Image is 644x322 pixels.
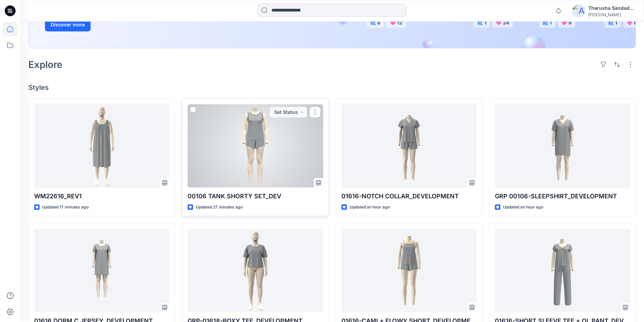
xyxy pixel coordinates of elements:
[34,192,169,201] p: WM22616_REV1
[45,18,197,31] a: Discover more
[572,4,586,18] img: avatar
[341,192,477,201] p: 01616-NOTCH COLLAR_DEVELOPMENT
[42,204,89,211] p: Updated 17 minutes ago
[495,104,630,188] a: GRP 00106-SLEEPSHIRT_DEVELOPMENT
[503,204,543,211] p: Updated an hour ago
[45,18,91,31] button: Discover more
[188,104,323,188] a: 00106 TANK SHORTY SET_DEV
[588,12,636,17] div: [PERSON_NAME]
[188,229,323,312] a: GRP-01618-BOXY TEE_DEVELOPMENT
[28,83,636,92] h4: Styles
[588,4,636,12] div: Tharusha Sandadeepa
[34,104,169,188] a: WM22616_REV1
[495,229,630,312] a: 01616-SHORT SLEEVE TEE + OL PANT_DEVELOPMENT
[341,104,477,188] a: 01616-NOTCH COLLAR_DEVELOPMENT
[495,192,630,201] p: GRP 00106-SLEEPSHIRT_DEVELOPMENT
[350,204,390,211] p: Updated an hour ago
[341,229,477,312] a: 01616-CAMI + FLOWY SHORT_DEVELOPMENT
[28,59,63,70] h2: Explore
[34,229,169,312] a: 01616 DORM C JERSEY_DEVELOPMENT
[196,204,243,211] p: Updated 27 minutes ago
[188,192,323,201] p: 00106 TANK SHORTY SET_DEV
